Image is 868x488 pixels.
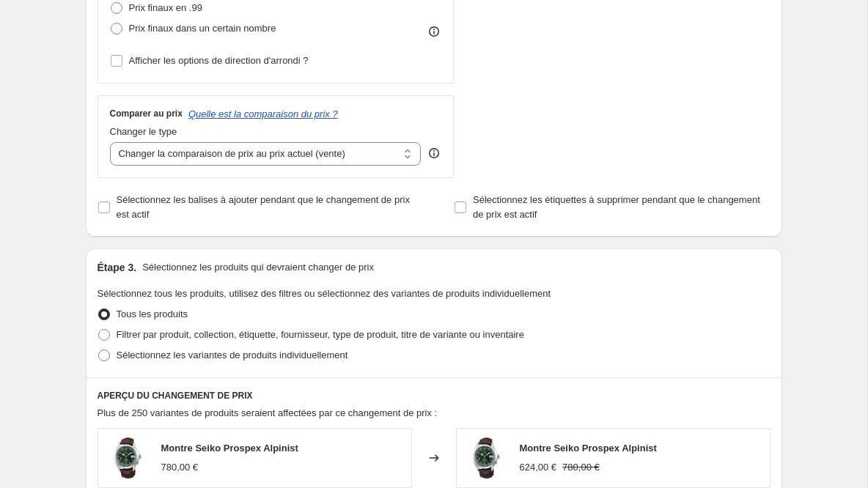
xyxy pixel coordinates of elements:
[520,460,557,475] div: 624,00 €
[117,329,524,340] span: Filtrer par produit, collection, étiquette, fournisseur, type de produit, titre de variante ou in...
[188,108,338,119] button: Quelle est la comparaison du prix ?
[106,436,150,480] img: Montre-Seiko-Prospex-Alpinist-Instant-Montre-32289323_80x.png
[427,146,441,160] div: aide
[98,260,137,275] h2: Étape 3.
[142,260,374,275] p: Sélectionnez les produits qui devraient changer de prix
[129,2,202,13] span: Prix finaux en .99
[161,460,199,475] div: 780,00 €
[562,460,600,475] strike: 780,00 €
[117,194,410,220] span: Sélectionnez les balises à ajouter pendant que le changement de prix est actif
[110,108,183,119] h3: Comparer au prix
[98,390,770,402] h6: APERÇU DU CHANGEMENT DE PRIX
[98,288,551,299] span: Sélectionnez tous les produits, utilisez des filtres ou sélectionnez des variantes de produits in...
[117,350,348,361] span: Sélectionnez les variantes de produits individuellement
[161,443,298,454] span: Montre Seiko Prospex Alpinist
[117,308,188,319] span: Tous les produits
[129,23,276,34] span: Prix finaux dans un certain nombre
[129,55,309,66] span: Afficher les options de direction d'arrondi ?
[110,126,177,137] span: Changer le type
[464,436,508,480] img: Montre-Seiko-Prospex-Alpinist-Instant-Montre-32289323_80x.png
[520,443,657,454] span: Montre Seiko Prospex Alpinist
[98,407,438,418] span: Plus de 250 variantes de produits seraient affectées par ce changement de prix :
[473,194,760,220] span: Sélectionnez les étiquettes à supprimer pendant que le changement de prix est actif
